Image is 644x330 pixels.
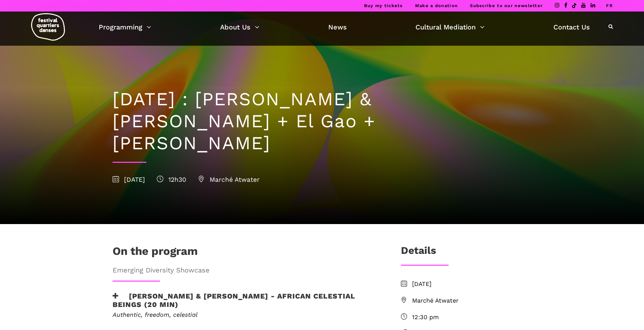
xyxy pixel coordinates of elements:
span: 12:30 pm [412,312,532,322]
span: [DATE] [412,279,532,289]
a: Make a donation [415,3,458,8]
h3: Details [401,244,436,261]
a: Programming [99,21,151,33]
a: Contact Us [553,21,590,33]
h1: [DATE] : [PERSON_NAME] & [PERSON_NAME] + El Gao + [PERSON_NAME] [113,88,532,154]
em: Authentic, freedom, celestial [113,311,197,318]
span: Marché Atwater [198,176,260,183]
span: Marché Atwater [412,296,532,306]
a: FR [606,3,613,8]
h3: [PERSON_NAME] & [PERSON_NAME] - African Celestial Beings (20 min) [113,292,379,309]
span: Emerging Diversity Showcase [113,265,379,276]
a: Buy my tickets [364,3,403,8]
img: logo-fqd-med [31,13,65,41]
a: Cultural Mediation [415,21,484,33]
span: [DATE] [113,176,145,183]
h1: On the program [113,244,198,261]
span: 12h30 [157,176,186,183]
a: Subscribe to our newsletter [470,3,543,8]
a: News [328,21,347,33]
a: About Us [220,21,259,33]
